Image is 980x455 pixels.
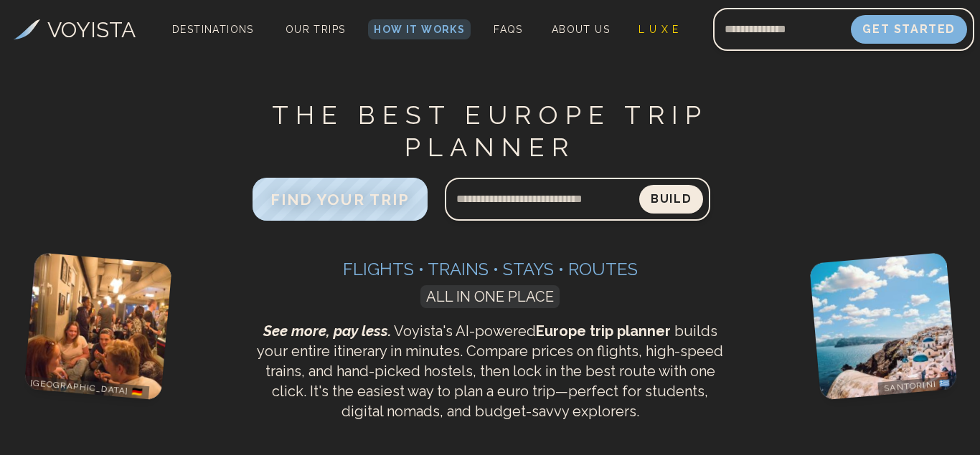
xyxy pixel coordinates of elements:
span: Our Trips [286,24,346,35]
a: Our Trips [280,19,352,39]
button: Get Started [851,15,967,44]
a: How It Works [368,19,471,39]
a: L U X E [633,19,685,39]
span: Destinations [166,18,260,60]
img: Santorini [809,252,956,400]
button: FIND YOUR TRIP [253,178,428,221]
a: VOYISTA [14,14,136,46]
span: About Us [552,24,610,35]
strong: Europe trip planner [536,322,671,340]
input: Email address [713,12,851,47]
span: FAQs [494,24,523,35]
a: FIND YOUR TRIP [253,194,428,208]
img: Voyista Logo [14,19,40,39]
h1: THE BEST EUROPE TRIP PLANNER [251,99,730,163]
span: FIND YOUR TRIP [270,191,410,209]
span: How It Works [374,24,465,35]
a: About Us [546,19,616,39]
a: FAQs [488,19,529,39]
h3: Flights • Trains • Stays • Routes [251,258,730,281]
span: See more, pay less. [263,322,391,340]
h3: VOYISTA [47,14,136,46]
input: Search query [445,182,639,216]
span: L U X E [639,24,679,35]
img: Berlin [24,252,171,400]
button: Build [639,185,703,214]
span: ALL IN ONE PLACE [420,285,560,308]
p: Voyista's AI-powered builds your entire itinerary in minutes. Compare prices on flights, high-spe... [251,321,730,421]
